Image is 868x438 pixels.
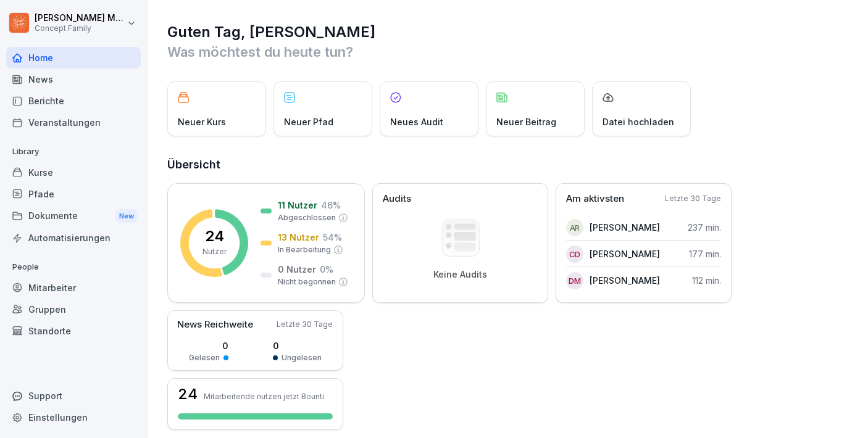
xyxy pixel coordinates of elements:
[6,112,141,133] a: Veranstaltungen
[433,269,487,280] p: Keine Audits
[167,156,849,173] h2: Übersicht
[6,47,141,68] a: Home
[6,162,141,183] a: Kurse
[692,274,721,287] p: 112 min.
[6,257,141,277] p: People
[202,246,227,257] p: Nutzer
[6,142,141,162] p: Library
[116,209,137,223] div: New
[167,42,849,62] p: Was möchtest du heute tun?
[320,263,333,276] p: 0 %
[178,115,226,128] p: Neuer Kurs
[566,192,624,206] p: Am aktivsten
[590,274,660,287] p: [PERSON_NAME]
[189,352,220,363] p: Gelesen
[277,319,333,330] p: Letzte 30 Tage
[603,115,674,128] p: Datei hochladen
[6,205,141,228] div: Dokumente
[6,68,141,90] a: News
[496,115,556,128] p: Neuer Beitrag
[282,352,322,363] p: Ungelesen
[383,192,411,206] p: Audits
[321,199,341,212] p: 46 %
[6,385,141,407] div: Support
[278,199,317,212] p: 11 Nutzer
[590,221,660,234] p: [PERSON_NAME]
[6,299,141,320] a: Gruppen
[278,263,316,276] p: 0 Nutzer
[590,247,660,260] p: [PERSON_NAME]
[689,247,721,260] p: 177 min.
[35,24,125,33] p: Concept Family
[278,212,336,223] p: Abgeschlossen
[167,22,849,42] h1: Guten Tag, [PERSON_NAME]
[6,205,141,228] a: DokumenteNew
[566,272,583,289] div: DM
[6,407,141,428] a: Einstellungen
[284,115,333,128] p: Neuer Pfad
[278,244,331,255] p: In Bearbeitung
[566,246,583,263] div: CD
[323,231,342,244] p: 54 %
[6,90,141,112] a: Berichte
[665,193,721,204] p: Letzte 30 Tage
[566,219,583,236] div: AR
[177,318,253,332] p: News Reichweite
[204,392,324,401] p: Mitarbeitende nutzen jetzt Bounti
[6,227,141,249] a: Automatisierungen
[189,339,228,352] p: 0
[35,13,125,23] p: [PERSON_NAME] Moraitis
[178,387,198,402] h3: 24
[273,339,322,352] p: 0
[6,277,141,299] a: Mitarbeiter
[6,320,141,342] a: Standorte
[6,183,141,205] a: Pfade
[688,221,721,234] p: 237 min.
[278,276,336,287] p: Nicht begonnen
[390,115,443,128] p: Neues Audit
[205,229,224,244] p: 24
[278,231,319,244] p: 13 Nutzer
